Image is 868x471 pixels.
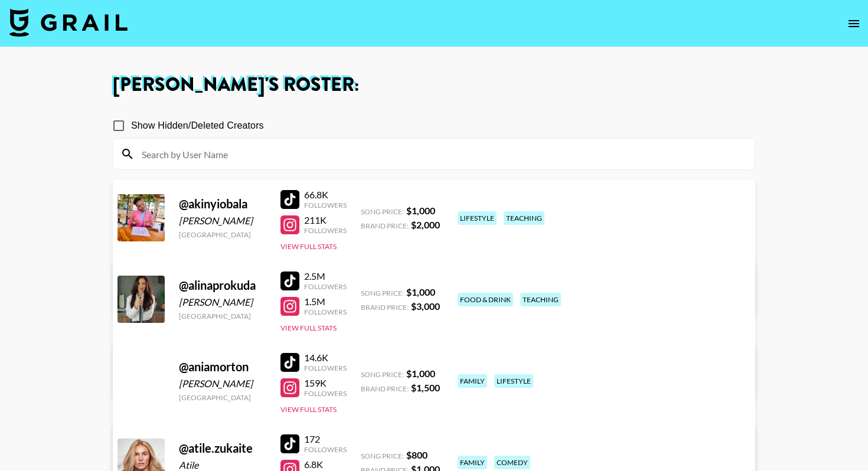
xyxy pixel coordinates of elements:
div: 14.6K [304,352,347,364]
span: Brand Price: [361,384,409,393]
strong: $ 1,000 [406,286,435,297]
strong: $ 1,500 [411,382,440,393]
div: 211K [304,214,347,226]
button: View Full Stats [280,323,337,332]
img: Grail Talent [9,8,128,37]
strong: $ 2,000 [411,219,440,230]
h1: [PERSON_NAME] 's Roster: [113,76,755,94]
div: Followers [304,364,347,372]
div: Followers [304,389,347,398]
div: Followers [304,445,347,454]
div: lifestyle [494,374,533,388]
div: Followers [304,282,347,291]
div: @ aniamorton [179,359,266,374]
div: comedy [494,456,530,469]
div: Atile [179,459,266,471]
div: 2.5M [304,270,347,282]
div: Followers [304,201,347,210]
strong: $ 1,000 [406,368,435,379]
div: Followers [304,308,347,316]
input: Search by User Name [135,145,748,163]
span: Brand Price: [361,221,409,230]
span: Song Price: [361,207,404,216]
strong: $ 1,000 [406,205,435,216]
div: food & drink [458,293,513,306]
div: @ alinaprokuda [179,278,266,293]
div: [PERSON_NAME] [179,296,266,308]
div: family [458,456,487,469]
span: Song Price: [361,370,404,379]
span: Song Price: [361,452,404,460]
button: open drawer [842,12,866,35]
span: Show Hidden/Deleted Creators [131,119,264,133]
div: [GEOGRAPHIC_DATA] [179,230,266,239]
div: 66.8K [304,189,347,201]
div: 1.5M [304,296,347,308]
div: 172 [304,433,347,445]
span: Brand Price: [361,303,409,312]
div: @ akinyiobala [179,197,266,211]
div: teaching [520,293,561,306]
button: View Full Stats [280,242,337,251]
div: [PERSON_NAME] [179,378,266,390]
div: [GEOGRAPHIC_DATA] [179,393,266,402]
div: family [458,374,487,388]
strong: $ 3,000 [411,300,440,312]
div: teaching [504,211,544,225]
button: View Full Stats [280,405,337,414]
div: lifestyle [458,211,497,225]
span: Song Price: [361,289,404,297]
strong: $ 800 [406,449,428,460]
div: Followers [304,226,347,235]
div: 6.8K [304,459,347,470]
div: [GEOGRAPHIC_DATA] [179,312,266,320]
div: [PERSON_NAME] [179,215,266,227]
div: @ atile.zukaite [179,441,266,456]
div: 159K [304,377,347,389]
